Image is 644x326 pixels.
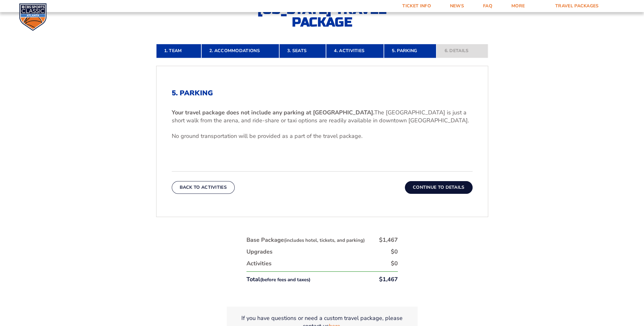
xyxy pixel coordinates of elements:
h2: 5. Parking [172,89,473,97]
div: Upgrades [246,248,273,256]
a: 4. Activities [326,44,384,58]
div: $1,467 [379,236,398,244]
p: The [GEOGRAPHIC_DATA] is just a short walk from the arena, and ride-share or taxi options are rea... [172,109,473,125]
b: Your travel package does not include any parking at [GEOGRAPHIC_DATA]. [172,109,374,116]
small: (includes hotel, tickets, and parking) [284,237,365,243]
div: Total [246,275,310,283]
button: Back To Activities [172,181,235,194]
p: No ground transportation will be provided as a part of the travel package. [172,132,473,140]
a: 1. Team [156,44,201,58]
a: 2. Accommodations [201,44,279,58]
div: $1,467 [379,275,398,283]
h2: [US_STATE] Travel Package [252,3,392,29]
button: Continue To Details [405,181,473,194]
small: (before fees and taxes) [260,276,310,283]
a: 3. Seats [279,44,326,58]
div: Activities [246,260,272,268]
div: $0 [391,248,398,256]
div: Base Package [246,236,365,244]
img: CBS Sports Classic [19,3,47,31]
div: $0 [391,260,398,268]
